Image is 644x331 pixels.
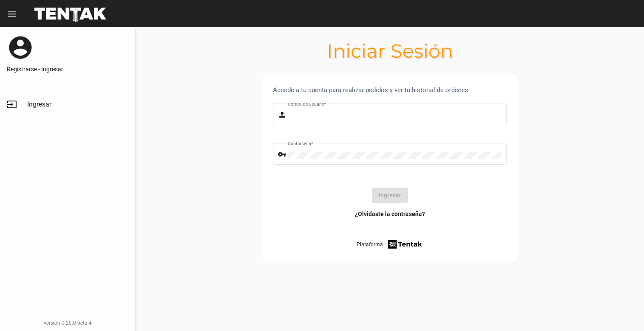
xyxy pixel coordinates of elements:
[7,9,17,19] mat-icon: menu
[7,99,17,109] mat-icon: input
[387,238,423,250] img: tentak-firm.png
[136,44,644,58] h1: Iniciar Sesión
[278,149,288,160] mat-icon: vpn_key
[7,34,34,61] mat-icon: account_circle
[27,100,51,109] span: Ingresar
[273,85,507,95] div: Accede a tu cuenta para realizar pedidos y ver tu historial de ordenes
[7,319,129,327] div: version 0.20.0-beta.4
[278,110,288,120] mat-icon: person
[7,65,129,73] a: Registrarse - Ingresar
[357,238,423,250] a: Plataforma
[355,210,425,218] a: ¿Olvidaste la contraseña?
[372,188,408,203] button: Ingresar
[357,240,383,249] span: Plataforma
